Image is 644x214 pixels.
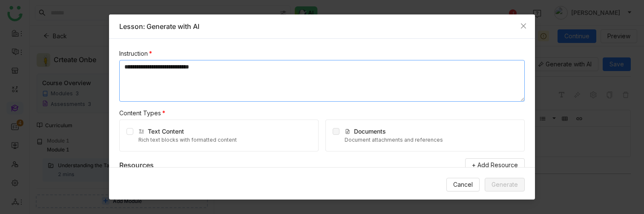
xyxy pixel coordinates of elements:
span: + Add Resource [472,160,518,170]
button: + Add Resource [465,158,525,172]
span: Cancel [453,180,473,189]
button: Cancel [446,178,480,191]
button: Generate [485,178,525,191]
div: Content Types [119,108,525,118]
span: Text Content [148,128,184,135]
span: Documents [354,128,386,135]
button: Close [512,14,535,37]
div: Document attachments and references [345,136,443,144]
div: Resources [119,160,154,171]
div: Rich text blocks with formatted content [138,136,237,144]
div: Instruction [119,49,525,58]
div: Lesson: Generate with AI [119,21,525,31]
